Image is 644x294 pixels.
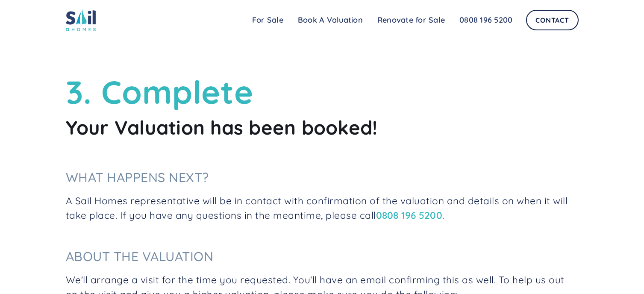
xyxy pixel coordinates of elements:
a: Contact [526,10,578,30]
h3: What happens next? [66,170,579,186]
img: sail home logo colored [66,9,96,31]
a: 0808 196 5200 [452,12,520,29]
h3: About the Valuation [66,249,579,265]
a: Renovate for Sale [370,12,452,29]
h2: Your Valuation has been booked! [66,115,579,140]
h1: 3. Complete [66,73,579,111]
p: A Sail Homes representative will be in contact with confirmation of the valuation and details on ... [66,194,579,223]
a: For Sale [245,12,291,29]
a: Book A Valuation [291,12,370,29]
a: 0808 196 5200 [376,209,442,221]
